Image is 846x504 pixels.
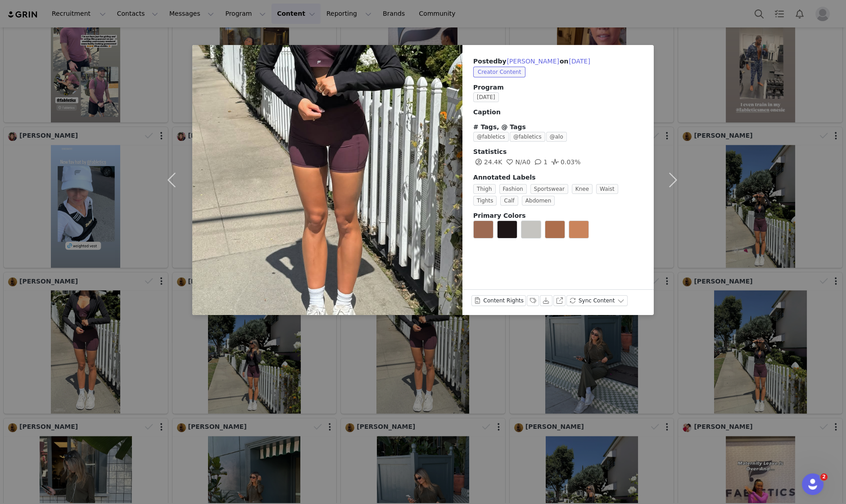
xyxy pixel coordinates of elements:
[802,473,823,495] iframe: Intercom live chat
[522,196,555,206] span: Abdomen
[596,184,618,194] span: Waist
[473,184,496,194] span: Thigh
[499,184,527,194] span: Fashion
[568,56,590,67] button: [DATE]
[473,58,591,65] span: Posted on
[473,93,502,100] a: [DATE]
[546,132,567,142] span: @alo
[510,132,545,142] span: @fabletics
[500,196,518,206] span: Calf
[498,58,559,65] span: by
[572,184,593,194] span: Knee
[473,174,536,181] span: Annotated Labels
[473,148,507,155] span: Statistics
[473,67,525,77] span: Creator Content
[473,132,509,142] span: @fabletics
[504,158,526,166] span: N/A
[550,158,580,166] span: 0.03%
[473,158,502,166] span: 24.4K
[473,196,497,206] span: Tights
[533,158,547,166] span: 1
[473,123,526,130] span: # Tags, @ Tags
[507,56,560,67] button: [PERSON_NAME]
[820,473,828,481] span: 2
[566,295,628,306] button: Sync Content
[473,92,499,102] span: [DATE]
[473,108,501,116] span: Caption
[471,295,526,306] button: Content Rights
[530,184,568,194] span: Sportswear
[504,158,530,166] span: 0
[473,83,643,92] span: Program
[473,212,525,219] span: Primary Colors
